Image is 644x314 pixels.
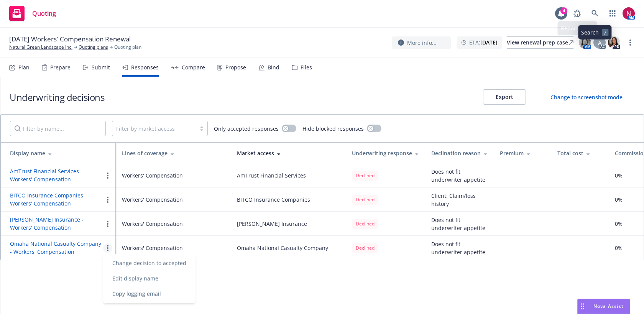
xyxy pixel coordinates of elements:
[268,64,279,71] div: Bind
[469,38,498,46] span: ETA :
[10,167,103,183] button: AmTrust Financial Services - Workers' Compensation
[605,6,620,21] a: Switch app
[122,244,183,252] div: Workers' Compensation
[557,149,603,157] div: Total cost
[352,149,419,157] div: Underwriting response
[10,215,103,232] button: [PERSON_NAME] Insurance - Workers' Compensation
[598,39,601,47] span: A
[237,244,328,252] div: Omaha National Casualty Company
[6,3,59,24] a: Quoting
[122,220,183,228] div: Workers' Compensation
[352,170,378,180] span: Declined
[623,7,635,20] img: photo
[500,149,545,157] div: Premium
[79,44,108,51] a: Quoting plans
[579,36,591,49] img: photo
[352,195,378,204] div: Declined
[182,64,205,71] div: Compare
[615,171,623,179] span: 0%
[10,91,104,104] h1: Underwriting decisions
[32,10,56,16] span: Quoting
[10,240,103,256] button: Omaha National Casualty Company - Workers' Compensation
[92,64,110,71] div: Submit
[431,168,488,184] div: Does not fit underwriter appetite
[352,171,378,180] div: Declined
[122,149,225,157] div: Lines of coverage
[431,216,488,232] div: Does not fit underwriter appetite
[431,192,488,208] div: Client: Claim/loss history
[431,240,488,256] div: Does not fit underwriter appetite
[615,244,623,252] span: 0%
[114,44,141,51] span: Quoting plan
[10,149,110,157] div: Display name
[538,89,635,105] button: Change to screenshot mode
[122,171,183,179] div: Workers' Compensation
[483,89,526,105] button: Export
[615,220,623,228] span: 0%
[587,6,603,21] a: Search
[560,7,567,14] div: 4
[225,64,246,71] div: Propose
[578,299,587,314] div: Drag to move
[615,196,623,204] span: 0%
[122,196,183,204] div: Workers' Compensation
[237,196,310,204] div: BITCO Insurance Companies
[237,149,340,157] div: Market access
[214,125,279,133] span: Only accepted responses
[480,39,498,46] strong: [DATE]
[103,260,195,267] span: Change decision to accepted
[103,290,170,298] span: Copy logging email
[570,6,585,21] a: Report a Bug
[9,44,72,51] a: Natural Green Landscape Inc.
[352,219,378,229] div: Declined
[50,64,71,71] div: Prepare
[237,171,306,179] div: AmTrust Financial Services
[392,36,451,49] button: More info...
[301,64,312,71] div: Files
[352,243,378,253] div: Declined
[18,64,30,71] div: Plan
[302,125,364,133] span: Hide blocked responses
[431,149,488,157] div: Declination reason
[507,37,573,48] div: View renewal prep case
[103,275,168,282] span: Edit display name
[10,121,106,136] input: Filter by name...
[237,220,307,228] div: [PERSON_NAME] Insurance
[550,93,623,101] div: Change to screenshot mode
[10,191,103,207] button: BITCO Insurance Companies - Workers' Compensation
[626,38,635,47] a: more
[352,194,378,204] span: Declined
[9,35,131,44] span: [DATE] Workers' Compensation Renewal
[608,36,620,49] img: photo
[593,303,624,309] span: Nova Assist
[577,299,630,314] button: Nova Assist
[407,39,437,47] span: More info...
[131,64,159,71] div: Responses
[507,36,573,49] a: View renewal prep case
